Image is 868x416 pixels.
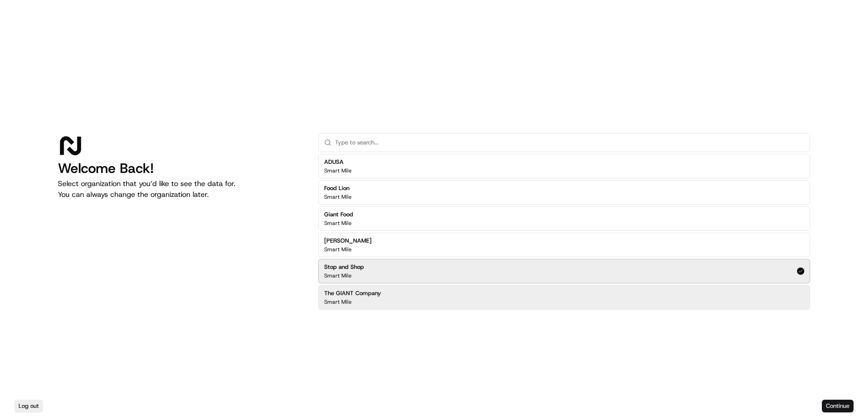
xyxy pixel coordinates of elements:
h2: The GIANT Company [324,289,381,297]
p: Smart Mile [324,220,352,227]
p: Smart Mile [324,167,352,174]
p: Smart Mile [324,193,352,201]
h2: Food Lion [324,184,352,192]
p: Smart Mile [324,246,352,253]
h1: Welcome Back! [58,160,304,177]
h2: Stop and Shop [324,263,364,271]
p: Select organization that you’d like to see the data for. You can always change the organization l... [58,178,304,200]
input: Type to search... [335,134,804,152]
p: Smart Mile [324,298,352,306]
h2: ADUSA [324,158,352,166]
div: Suggestions [318,152,810,311]
p: Smart Mile [324,272,352,279]
h2: Giant Food [324,210,353,219]
button: Log out [14,400,43,412]
button: Continue [822,400,854,412]
h2: [PERSON_NAME] [324,237,372,245]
